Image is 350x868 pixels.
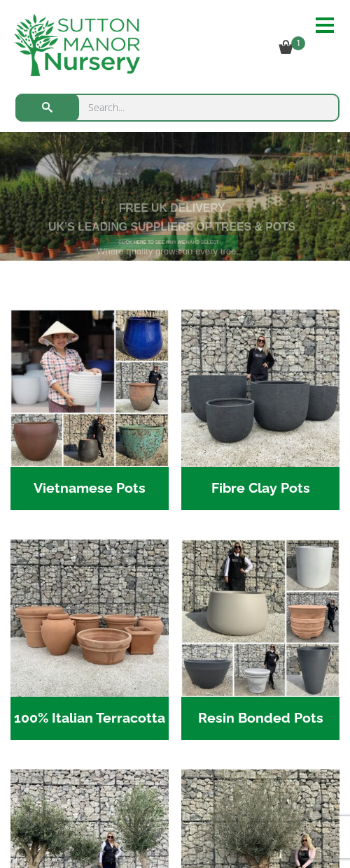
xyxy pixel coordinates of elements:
input: Search... [15,94,339,122]
img: Home - 67232D1B A461 444F B0F6 BDEDC2C7E10B 1 105 c [181,540,339,697]
a: Visit product category 100% Italian Terracotta [10,540,169,740]
h2: Vietnamese Pots [10,467,169,510]
span: 1 [291,36,305,50]
h2: Fibre Clay Pots [181,467,339,510]
h2: 100% Italian Terracotta [10,697,169,740]
img: Home - 8194B7A3 2818 4562 B9DD 4EBD5DC21C71 1 105 c 1 [181,310,339,468]
img: Home - 6E921A5B 9E2F 4B13 AB99 4EF601C89C59 1 105 c [10,310,169,468]
a: Visit product category Vietnamese Pots [10,310,169,510]
img: Home - 1B137C32 8D99 4B1A AA2F 25D5E514E47D 1 105 c [10,540,169,697]
a: Visit product category Fibre Clay Pots [181,310,339,510]
a: 1 [279,43,309,56]
img: newlogo.png [14,14,140,76]
a: Visit product category Resin Bonded Pots [181,540,339,740]
h2: Resin Bonded Pots [181,697,339,740]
